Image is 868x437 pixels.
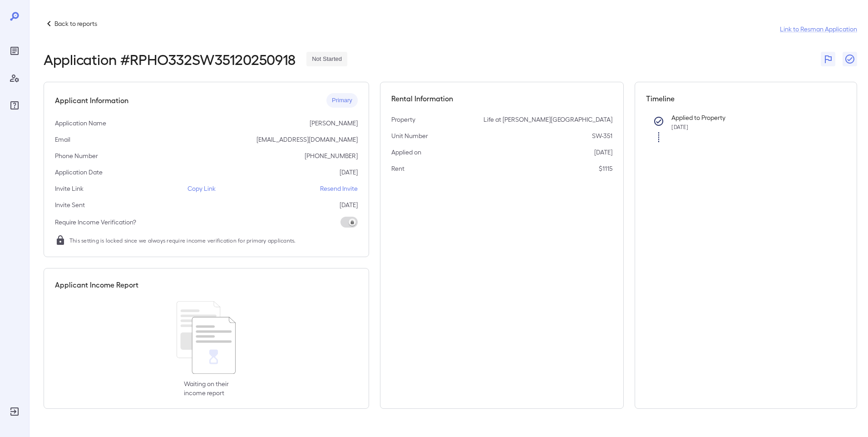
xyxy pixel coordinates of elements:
[69,236,296,245] span: This setting is locked since we always require income verification for primary applicants.
[7,71,22,85] div: Manage Users
[320,184,358,193] p: Resend Invite
[7,404,22,419] div: Log Out
[7,98,22,113] div: FAQ
[391,148,421,157] p: Applied on
[55,119,106,128] p: Application Name
[55,279,138,290] h5: Applicant Income Report
[184,379,229,397] p: Waiting on their income report
[391,164,404,173] p: Rent
[7,44,22,58] div: Reports
[44,51,296,67] h2: Application # RPHO332SW35120250918
[599,164,612,173] p: $1115
[391,115,415,124] p: Property
[671,124,688,130] span: [DATE]
[256,135,358,144] p: [EMAIL_ADDRESS][DOMAIN_NAME]
[55,168,103,177] p: Application Date
[646,93,846,104] h5: Timeline
[483,115,612,124] p: Life at [PERSON_NAME][GEOGRAPHIC_DATA]
[340,200,358,209] p: [DATE]
[55,95,128,106] h5: Applicant Information
[326,96,358,105] span: Primary
[187,184,216,193] p: Copy Link
[55,200,85,209] p: Invite Sent
[306,55,347,64] span: Not Started
[592,131,612,140] p: SW-351
[55,184,84,193] p: Invite Link
[55,218,136,227] p: Require Income Verification?
[391,93,613,104] h5: Rental Information
[594,148,612,157] p: [DATE]
[780,25,857,34] a: Link to Resman Application
[843,52,857,66] button: Close Report
[821,52,835,66] button: Flag Report
[55,135,70,144] p: Email
[305,151,358,160] p: [PHONE_NUMBER]
[310,119,358,128] p: [PERSON_NAME]
[55,151,98,160] p: Phone Number
[671,113,831,122] p: Applied to Property
[54,19,97,28] p: Back to reports
[340,168,358,177] p: [DATE]
[391,131,428,140] p: Unit Number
